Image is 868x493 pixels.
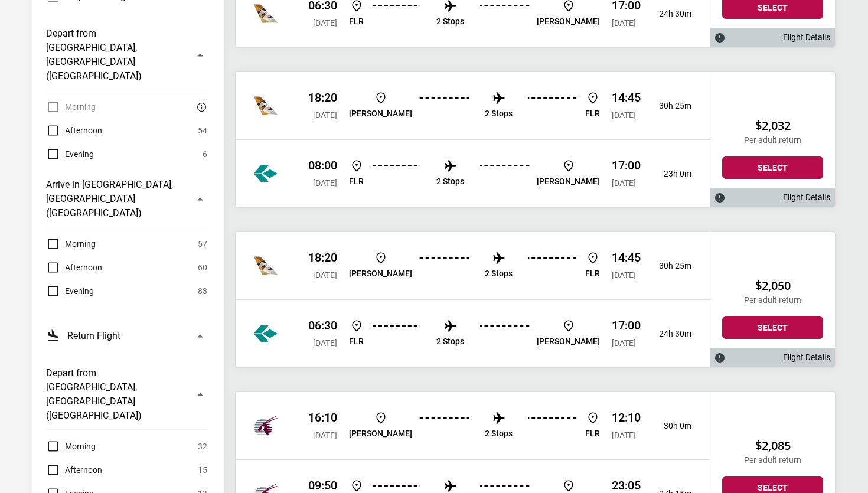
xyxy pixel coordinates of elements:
[46,284,94,298] label: Evening
[722,156,823,179] button: Select
[308,318,337,332] p: 06:30
[722,316,823,339] button: Select
[46,27,186,83] h3: Depart from [GEOGRAPHIC_DATA], [GEOGRAPHIC_DATA] ([GEOGRAPHIC_DATA])
[612,90,641,105] p: 14:45
[308,410,337,425] p: 16:10
[236,232,710,367] div: Etihad Airways 18:20 [DATE] [PERSON_NAME] 2 Stops FLR 14:45 [DATE] 30h 25mAirDolomiti 06:30 [DATE...
[349,269,412,279] p: [PERSON_NAME]
[722,295,823,305] p: Per adult return
[349,337,364,347] p: FLR
[783,352,830,363] a: Flight Details
[65,439,96,453] span: Morning
[308,478,337,492] p: 09:50
[650,261,691,271] p: 30h 25m
[537,17,600,27] p: [PERSON_NAME]
[254,322,278,345] img: Qatar Airways
[612,430,636,440] span: [DATE]
[308,250,337,265] p: 18:20
[722,439,823,453] h2: $2,085
[612,250,641,265] p: 14:45
[46,463,102,477] label: Afternoon
[236,72,710,207] div: Etihad Airways 18:20 [DATE] [PERSON_NAME] 2 Stops FLR 14:45 [DATE] 30h 25mAirDolomiti 08:00 [DATE...
[198,260,207,275] span: 60
[436,337,464,347] p: 2 Stops
[193,100,207,114] button: There are currently no flights matching this search criteria. Try removing some search filters.
[65,284,94,298] span: Evening
[722,135,823,145] p: Per adult return
[198,284,207,298] span: 83
[65,123,102,138] span: Afternoon
[46,359,207,430] button: Depart from [GEOGRAPHIC_DATA], [GEOGRAPHIC_DATA] ([GEOGRAPHIC_DATA])
[46,123,102,138] label: Afternoon
[308,90,337,105] p: 18:20
[46,19,207,90] button: Depart from [GEOGRAPHIC_DATA], [GEOGRAPHIC_DATA] ([GEOGRAPHIC_DATA])
[254,254,278,277] img: Qatar Airways
[722,119,823,133] h2: $2,032
[585,109,600,119] p: FLR
[485,429,513,439] p: 2 Stops
[612,270,636,280] span: [DATE]
[612,110,636,120] span: [DATE]
[710,28,835,47] div: Flight Details
[198,123,207,138] span: 54
[612,158,641,172] p: 17:00
[485,109,513,119] p: 2 Stops
[313,18,337,28] span: [DATE]
[198,463,207,477] span: 15
[313,178,337,188] span: [DATE]
[349,109,412,119] p: [PERSON_NAME]
[254,162,278,185] img: Qatar Airways
[203,147,207,161] span: 6
[650,169,691,179] p: 23h 0m
[65,463,102,477] span: Afternoon
[722,455,823,465] p: Per adult return
[46,260,102,275] label: Afternoon
[254,414,278,438] img: Qatar Airways
[612,338,636,348] span: [DATE]
[650,101,691,111] p: 30h 25m
[710,348,835,367] div: Flight Details
[650,9,691,19] p: 24h 30m
[650,329,691,339] p: 24h 30m
[46,237,96,251] label: Morning
[65,237,96,251] span: Morning
[46,366,186,423] h3: Depart from [GEOGRAPHIC_DATA], [GEOGRAPHIC_DATA] ([GEOGRAPHIC_DATA])
[485,269,513,279] p: 2 Stops
[46,178,186,220] h3: Arrive in [GEOGRAPHIC_DATA], [GEOGRAPHIC_DATA] ([GEOGRAPHIC_DATA])
[436,177,464,187] p: 2 Stops
[537,337,600,347] p: [PERSON_NAME]
[612,178,636,188] span: [DATE]
[46,322,207,350] button: Return Flight
[537,177,600,187] p: [PERSON_NAME]
[313,110,337,120] span: [DATE]
[722,279,823,293] h2: $2,050
[612,318,641,332] p: 17:00
[349,177,364,187] p: FLR
[198,237,207,251] span: 57
[349,17,364,27] p: FLR
[436,17,464,27] p: 2 Stops
[46,439,96,453] label: Morning
[67,329,120,343] h3: Return Flight
[313,270,337,280] span: [DATE]
[308,158,337,172] p: 08:00
[65,260,102,275] span: Afternoon
[254,94,278,117] img: Qatar Airways
[313,338,337,348] span: [DATE]
[313,430,337,440] span: [DATE]
[710,188,835,207] div: Flight Details
[46,171,207,227] button: Arrive in [GEOGRAPHIC_DATA], [GEOGRAPHIC_DATA] ([GEOGRAPHIC_DATA])
[650,421,691,431] p: 30h 0m
[198,439,207,453] span: 32
[783,192,830,203] a: Flight Details
[612,410,641,425] p: 12:10
[612,18,636,28] span: [DATE]
[585,269,600,279] p: FLR
[783,32,830,43] a: Flight Details
[612,478,641,492] p: 23:05
[585,429,600,439] p: FLR
[254,2,278,25] img: Qatar Airways
[65,147,94,161] span: Evening
[46,147,94,161] label: Evening
[349,429,412,439] p: [PERSON_NAME]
